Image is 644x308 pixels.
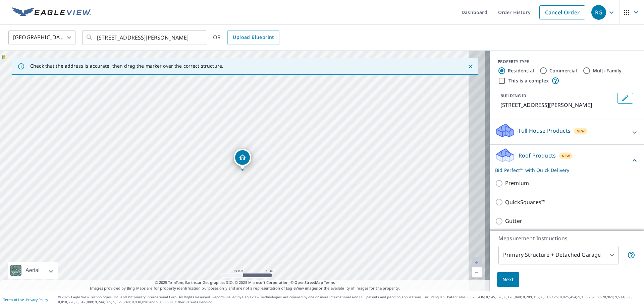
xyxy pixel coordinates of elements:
p: Premium [505,179,529,187]
a: Terms [324,280,335,285]
a: Cancel Order [539,5,585,19]
p: © 2025 Eagle View Technologies, Inc. and Pictometry International Corp. All Rights Reserved. Repo... [58,295,641,305]
p: Full House Products [519,127,571,135]
p: Measurement Instructions [498,234,635,242]
label: Residential [508,67,534,74]
div: OR [213,30,279,45]
button: Edit building 1 [617,93,633,104]
p: QuickSquares™ [505,198,545,206]
p: Roof Products [519,151,556,160]
label: This is a complex [508,77,549,84]
p: [STREET_ADDRESS][PERSON_NAME] [500,101,614,109]
p: Bid Perfect™ with Quick Delivery [495,167,631,174]
a: Privacy Policy [26,297,48,302]
span: Upload Blueprint [233,33,274,42]
button: Next [497,272,519,287]
input: Search by address or latitude-longitude [97,28,193,47]
img: EV Logo [12,7,91,17]
div: Full House ProductsNew [495,123,639,142]
span: © 2025 TomTom, Earthstar Geographics SIO, © 2025 Microsoft Corporation, © [155,280,335,286]
a: Upload Blueprint [227,30,279,45]
div: Aerial [23,262,42,279]
div: PROPERTY TYPE [498,59,636,65]
div: Roof ProductsNewBid Perfect™ with Quick Delivery [495,147,639,174]
p: Gutter [505,217,522,225]
div: Dropped pin, building 1, Residential property, 4309 Markwood Ln Fairfax, VA 22033 [234,149,251,170]
p: BUILDING ID [500,93,526,99]
a: OpenStreetMap [294,280,323,285]
span: Next [502,275,514,284]
p: Check that the address is accurate, then drag the marker over the correct structure. [30,63,223,69]
div: [GEOGRAPHIC_DATA] [8,28,75,47]
span: New [562,153,570,159]
label: Multi-Family [593,67,622,74]
a: Current Level 20, Zoom In Disabled [472,257,482,267]
p: | [3,298,48,302]
span: New [577,128,585,134]
button: Close [466,62,475,71]
div: RG [591,5,606,20]
a: Terms of Use [3,297,24,302]
span: Your report will include the primary structure and a detached garage if one exists. [627,251,635,259]
label: Commercial [549,67,577,74]
div: Primary Structure + Detached Garage [498,246,619,264]
a: Current Level 20, Zoom Out [472,267,482,278]
div: Aerial [8,262,58,279]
